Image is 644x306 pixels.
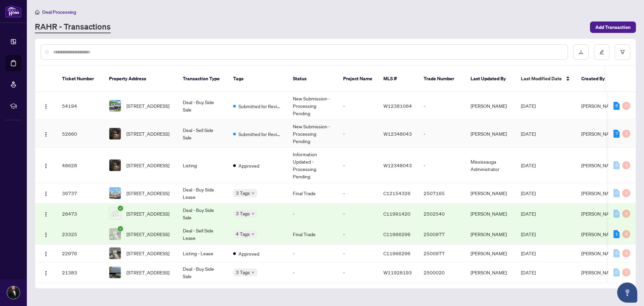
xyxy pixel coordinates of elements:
[338,148,378,183] td: -
[383,250,411,256] span: C11966296
[418,204,465,224] td: 2502540
[383,162,412,168] span: W12348043
[287,183,338,204] td: Final Trade
[338,183,378,204] td: -
[109,187,121,199] img: thumbnail-img
[581,131,618,137] span: [PERSON_NAME]
[287,245,338,262] td: -
[177,224,228,245] td: Deal - Sell Side Lease
[581,231,618,237] span: [PERSON_NAME]
[43,104,49,109] img: Logo
[622,189,630,197] div: 0
[104,66,177,92] th: Property Address
[622,230,630,238] div: 0
[338,262,378,283] td: -
[177,183,228,204] td: Deal - Buy Side Lease
[109,267,121,278] img: thumbnail-img
[35,21,111,33] a: RAHR - Transactions
[576,66,616,92] th: Created By
[418,183,465,204] td: 2507165
[613,189,620,197] div: 0
[595,22,631,33] span: Add Transaction
[57,120,104,148] td: 52660
[617,282,637,303] button: Open asap
[338,204,378,224] td: -
[109,100,121,112] img: thumbnail-img
[622,210,630,218] div: 0
[465,183,516,204] td: [PERSON_NAME]
[126,189,169,197] span: [STREET_ADDRESS]
[418,148,465,183] td: -
[238,162,259,169] span: Approved
[613,230,620,238] div: 1
[465,224,516,245] td: [PERSON_NAME]
[383,131,412,137] span: W12348043
[238,250,259,257] span: Approved
[57,224,104,245] td: 23325
[383,103,412,109] span: W12381064
[177,120,228,148] td: Deal - Sell Side Sale
[594,44,609,60] button: edit
[236,268,250,276] span: 3 Tags
[465,148,516,183] td: Mississauga Administrator
[338,66,378,92] th: Project Name
[521,211,536,217] span: [DATE]
[378,66,418,92] th: MLS #
[109,248,121,259] img: thumbnail-img
[57,204,104,224] td: 26473
[41,100,51,111] button: Logo
[35,10,40,14] span: home
[383,231,411,237] span: C11966296
[579,50,583,54] span: download
[622,102,630,110] div: 0
[41,267,51,278] button: Logo
[622,249,630,257] div: 0
[126,250,169,257] span: [STREET_ADDRESS]
[465,245,516,262] td: [PERSON_NAME]
[383,190,411,196] span: C12154326
[236,230,250,238] span: 4 Tags
[613,102,620,110] div: 6
[613,161,620,169] div: 0
[109,228,121,240] img: thumbnail-img
[41,128,51,139] button: Logo
[465,262,516,283] td: [PERSON_NAME]
[418,245,465,262] td: 2500977
[109,128,121,139] img: thumbnail-img
[418,92,465,120] td: -
[43,132,49,137] img: Logo
[126,269,169,276] span: [STREET_ADDRESS]
[177,245,228,262] td: Listing - Lease
[613,130,620,138] div: 7
[622,130,630,138] div: 0
[338,92,378,120] td: -
[620,50,625,54] span: filter
[581,190,618,196] span: [PERSON_NAME]
[465,120,516,148] td: [PERSON_NAME]
[613,268,620,276] div: 0
[521,75,562,82] span: Last Modified Date
[287,262,338,283] td: -
[465,66,516,92] th: Last Updated By
[41,229,51,239] button: Logo
[615,44,630,60] button: filter
[287,148,338,183] td: Information Updated - Processing Pending
[57,92,104,120] td: 54194
[251,232,255,236] span: down
[109,208,121,219] img: thumbnail-img
[287,66,338,92] th: Status
[43,270,49,276] img: Logo
[43,191,49,196] img: Logo
[177,92,228,120] td: Deal - Buy Side Sale
[57,148,104,183] td: 48628
[109,160,121,171] img: thumbnail-img
[177,66,228,92] th: Transaction Type
[383,269,412,275] span: W11928193
[177,148,228,183] td: Listing
[41,160,51,171] button: Logo
[521,103,536,109] span: [DATE]
[581,250,618,256] span: [PERSON_NAME]
[581,103,618,109] span: [PERSON_NAME]
[383,211,411,217] span: C11991420
[287,204,338,224] td: -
